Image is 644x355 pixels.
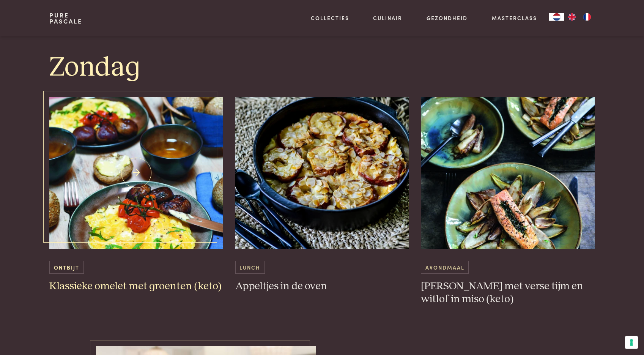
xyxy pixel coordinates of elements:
[549,13,564,21] div: Language
[427,14,468,22] a: Gezondheid
[579,13,595,21] a: FR
[564,13,579,21] a: EN
[549,13,595,21] aside: Language selected: Nederlands
[49,12,82,24] a: PurePascale
[49,97,223,249] img: Klassieke omelet met groenten (keto)
[49,97,223,293] a: Klassieke omelet met groenten (keto) Ontbijt Klassieke omelet met groenten (keto)
[492,14,537,22] a: Masterclass
[235,261,265,273] span: Lunch
[421,261,469,273] span: Avondmaal
[421,97,595,306] a: Zalm met verse tijm en witlof in miso (keto) Avondmaal [PERSON_NAME] met verse tijm en witlof in ...
[235,97,409,249] img: Appeltjes in de oven
[421,280,595,306] h3: [PERSON_NAME] met verse tijm en witlof in miso (keto)
[49,50,594,85] h1: Zondag
[549,13,564,21] a: NL
[235,97,409,293] a: Appeltjes in de oven Lunch Appeltjes in de oven
[373,14,402,22] a: Culinair
[625,336,638,349] button: Uw voorkeuren voor toestemming voor trackingtechnologieën
[49,261,83,273] span: Ontbijt
[564,13,595,21] ul: Language list
[311,14,349,22] a: Collecties
[49,280,223,293] h3: Klassieke omelet met groenten (keto)
[235,280,409,293] h3: Appeltjes in de oven
[421,97,595,249] img: Zalm met verse tijm en witlof in miso (keto)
